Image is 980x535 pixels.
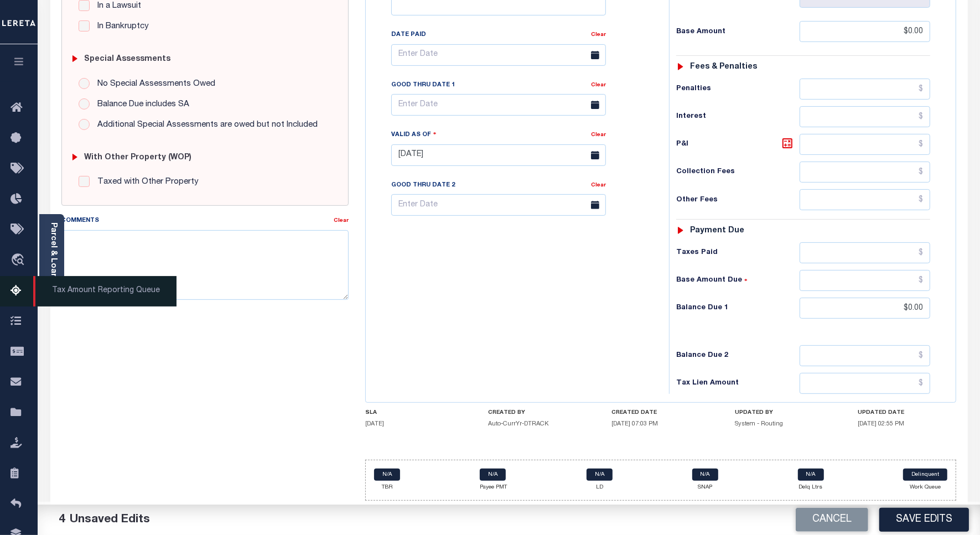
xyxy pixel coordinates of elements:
input: $ [800,270,930,291]
label: Valid as Of [391,129,437,140]
label: Date Paid [391,30,426,40]
label: Comments [61,216,100,226]
span: Unsaved Edits [70,514,150,526]
a: N/A [480,469,506,481]
input: $ [800,345,930,366]
a: Clear [591,183,606,188]
button: Save Edits [879,508,969,532]
a: Parcel & Loan [49,222,57,278]
p: LD [587,484,613,492]
p: Delq Ltrs [798,484,824,492]
h6: Fees & Penalties [690,63,757,72]
a: N/A [798,469,824,481]
h6: Interest [676,112,800,121]
input: Enter Date [391,194,606,216]
input: $ [800,21,930,42]
h6: Payment due [690,226,744,236]
h6: P&I [676,137,800,152]
h4: CREATED DATE [611,409,710,416]
p: TBR [374,484,400,492]
a: Clear [591,82,606,88]
a: N/A [374,469,400,481]
span: 4 [59,514,65,526]
input: $ [800,242,930,263]
h6: Balance Due 1 [676,304,800,313]
h5: System - Routing [735,420,833,428]
h4: UPDATED BY [735,409,833,416]
h5: Auto-CurrYr-DTRACK [488,420,587,428]
h6: Tax Lien Amount [676,379,800,388]
label: Additional Special Assessments are owed but not Included [92,119,318,132]
input: $ [800,298,930,319]
h6: Other Fees [676,196,800,205]
h5: [DATE] 02:55 PM [858,420,956,428]
h4: UPDATED DATE [858,409,956,416]
button: Cancel [796,508,868,532]
a: N/A [587,469,613,481]
p: Payee PMT [480,484,507,492]
label: Balance Due includes SA [92,98,189,111]
h5: [DATE] 07:03 PM [611,420,710,428]
a: Delinquent [903,469,947,481]
p: Work Queue [903,484,947,492]
span: Tax Amount Reporting Queue [33,276,177,307]
i: travel_explore [11,253,28,268]
h6: Special Assessments [84,55,170,64]
h4: SLA [365,409,464,416]
span: [DATE] [365,421,384,427]
h4: CREATED BY [488,409,587,416]
input: $ [800,134,930,155]
label: Taxed with Other Property [92,176,199,189]
a: Clear [334,218,349,224]
h6: with Other Property (WOP) [84,153,191,163]
label: No Special Assessments Owed [92,78,215,91]
a: Clear [591,32,606,38]
label: In Bankruptcy [92,20,149,33]
h6: Penalties [676,85,800,94]
input: $ [800,106,930,127]
input: $ [800,189,930,210]
input: Enter Date [391,144,606,166]
a: Clear [591,132,606,138]
input: Enter Date [391,94,606,116]
h6: Collection Fees [676,168,800,176]
input: Enter Date [391,44,606,66]
h6: Taxes Paid [676,248,800,257]
h6: Base Amount [676,28,800,37]
a: N/A [692,469,718,481]
p: SNAP [692,484,718,492]
input: $ [800,373,930,394]
label: Good Thru Date 1 [391,81,455,90]
h6: Base Amount Due [676,276,800,285]
label: Good Thru Date 2 [391,181,455,190]
input: $ [800,162,930,183]
h6: Balance Due 2 [676,351,800,360]
input: $ [800,79,930,100]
